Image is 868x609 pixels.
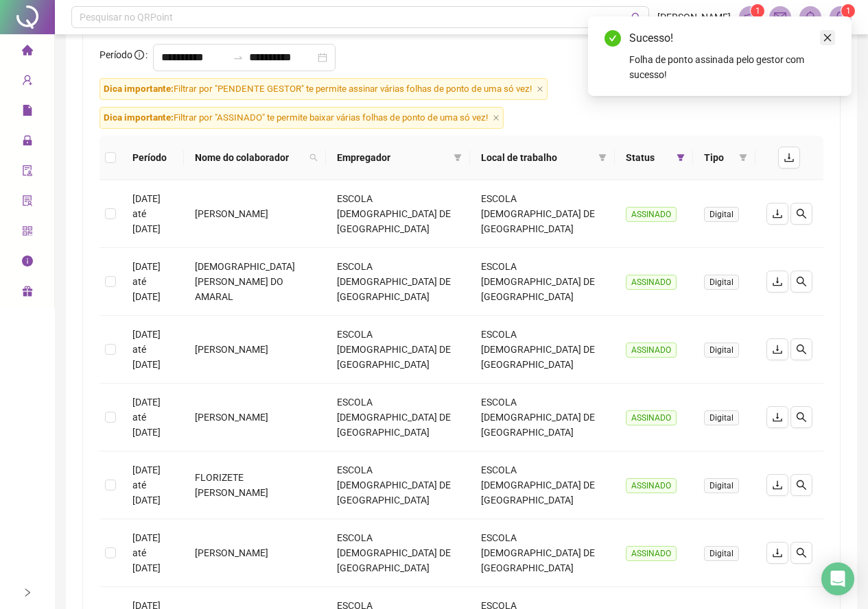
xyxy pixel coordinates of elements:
[99,78,548,100] span: Filtrar por "PENDENTE GESTOR" te permite assinar várias folhas de ponto de uma só vez!
[772,344,783,355] span: download
[796,208,807,219] span: search
[626,207,677,222] span: ASSINADO
[704,478,739,493] span: Digital
[674,147,688,168] span: filter
[626,410,677,425] span: ASSINADO
[121,384,184,451] td: [DATE] até [DATE]
[657,10,731,25] span: [PERSON_NAME]
[704,410,739,425] span: Digital
[337,150,449,165] span: Empregador
[121,451,184,519] td: [DATE] até [DATE]
[184,451,326,519] td: FLORIZETE [PERSON_NAME]
[751,4,764,18] sup: 1
[326,451,471,519] td: ESCOLA [DEMOGRAPHIC_DATA] DE [GEOGRAPHIC_DATA]
[626,343,677,358] span: ASSINADO
[307,147,320,168] span: search
[184,519,326,587] td: [PERSON_NAME]
[629,52,835,82] div: Folha de ponto assinada pelo gestor com sucesso!
[755,6,760,16] span: 1
[704,546,739,561] span: Digital
[796,276,807,287] span: search
[184,180,326,248] td: [PERSON_NAME]
[772,480,783,490] span: download
[22,38,33,66] span: home
[22,99,33,126] span: file
[481,150,593,165] span: Local de trabalho
[326,384,471,451] td: ESCOLA [DEMOGRAPHIC_DATA] DE [GEOGRAPHIC_DATA]
[454,153,462,162] span: filter
[820,30,835,45] a: Close
[326,180,471,248] td: ESCOLA [DEMOGRAPHIC_DATA] DE [GEOGRAPHIC_DATA]
[804,11,817,23] span: bell
[626,478,677,493] span: ASSINADO
[598,153,607,162] span: filter
[796,412,807,423] span: search
[739,153,747,162] span: filter
[796,480,807,490] span: search
[605,30,621,47] span: check-circle
[195,150,304,165] span: Nome do colaborador
[772,208,783,219] span: download
[736,147,750,168] span: filter
[99,107,504,129] span: Filtrar por "ASSINADO" te permite baixar várias folhas de ponto de uma só vez!
[704,275,739,290] span: Digital
[121,519,184,587] td: [DATE] até [DATE]
[233,52,244,63] span: to
[22,129,33,156] span: lock
[772,412,783,423] span: download
[704,207,739,222] span: Digital
[470,316,615,384] td: ESCOLA [DEMOGRAPHIC_DATA] DE [GEOGRAPHIC_DATA]
[184,248,326,316] td: [DEMOGRAPHIC_DATA][PERSON_NAME] DO AMARAL
[772,547,783,558] span: download
[121,136,184,180] th: Período
[846,6,851,16] span: 1
[99,49,132,60] span: Período
[470,384,615,451] td: ESCOLA [DEMOGRAPHIC_DATA] DE [GEOGRAPHIC_DATA]
[796,344,807,355] span: search
[326,519,471,587] td: ESCOLA [DEMOGRAPHIC_DATA] DE [GEOGRAPHIC_DATA]
[22,189,33,216] span: solution
[823,33,832,42] span: close
[470,248,615,316] td: ESCOLA [DEMOGRAPHIC_DATA] DE [GEOGRAPHIC_DATA]
[774,11,786,23] span: mail
[22,159,33,186] span: audit
[629,30,835,47] div: Sucesso!
[784,152,795,163] span: download
[104,84,174,94] span: Dica importante:
[677,153,685,162] span: filter
[626,150,671,165] span: Status
[704,150,734,165] span: Tipo
[744,11,756,23] span: notification
[233,52,244,63] span: swap-right
[470,451,615,519] td: ESCOLA [DEMOGRAPHIC_DATA] DE [GEOGRAPHIC_DATA]
[326,248,471,316] td: ESCOLA [DEMOGRAPHIC_DATA] DE [GEOGRAPHIC_DATA]
[631,12,642,23] span: search
[451,147,465,168] span: filter
[493,114,500,121] span: close
[704,343,739,358] span: Digital
[821,562,854,595] div: Open Intercom Messenger
[121,180,184,248] td: [DATE] até [DATE]
[326,316,471,384] td: ESCOLA [DEMOGRAPHIC_DATA] DE [GEOGRAPHIC_DATA]
[537,86,543,92] span: close
[596,147,609,168] span: filter
[134,50,144,60] span: info-circle
[626,546,677,561] span: ASSINADO
[184,384,326,451] td: [PERSON_NAME]
[121,316,184,384] td: [DATE] até [DATE]
[470,180,615,248] td: ESCOLA [DEMOGRAPHIC_DATA] DE [GEOGRAPHIC_DATA]
[841,4,855,18] sup: Atualize o seu contato no menu Meus Dados
[626,275,677,290] span: ASSINADO
[184,316,326,384] td: [PERSON_NAME]
[796,547,807,558] span: search
[23,588,32,597] span: right
[22,279,33,307] span: gift
[309,153,318,162] span: search
[22,249,33,277] span: info-circle
[121,248,184,316] td: [DATE] até [DATE]
[470,519,615,587] td: ESCOLA [DEMOGRAPHIC_DATA] DE [GEOGRAPHIC_DATA]
[772,276,783,287] span: download
[830,7,851,27] img: 34092
[22,69,33,96] span: user-add
[104,112,174,123] span: Dica importante:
